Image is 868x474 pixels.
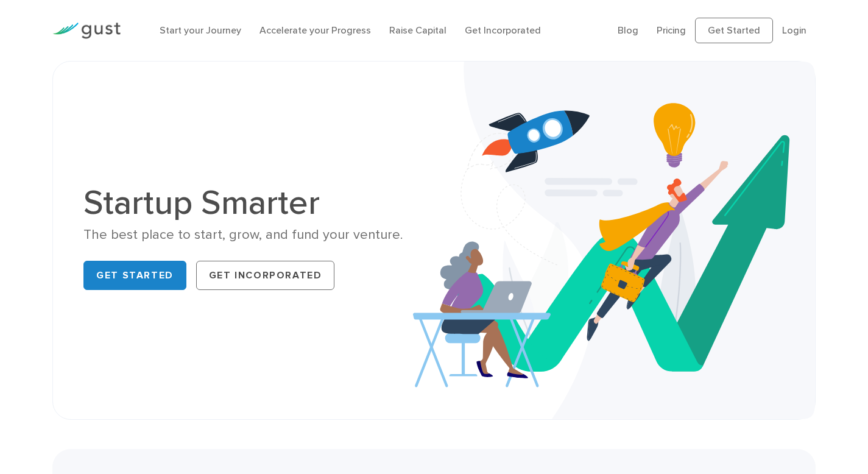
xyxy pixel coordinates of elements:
a: Get Started [83,261,186,290]
a: Pricing [657,24,686,36]
img: Startup Smarter Hero [413,62,815,419]
img: Gust Logo [52,23,121,39]
a: Get Incorporated [465,24,541,36]
a: Get Incorporated [196,261,335,290]
a: Get Started [695,18,773,43]
div: The best place to start, grow, and fund your venture. [83,226,425,244]
a: Blog [618,24,638,36]
a: Login [782,24,806,36]
a: Start your Journey [160,24,241,36]
h1: Startup Smarter [83,186,425,220]
a: Accelerate your Progress [259,24,371,36]
a: Raise Capital [389,24,446,36]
